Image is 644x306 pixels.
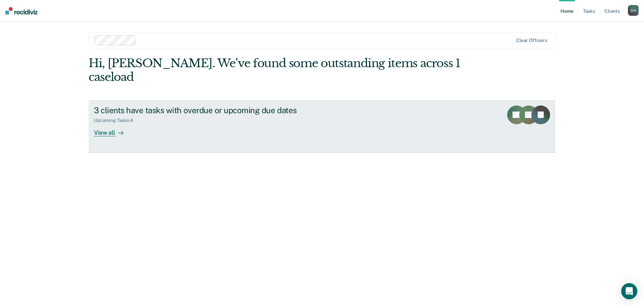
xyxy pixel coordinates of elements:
div: Hi, [PERSON_NAME]. We’ve found some outstanding items across 1 caseload [89,56,462,84]
button: DH [628,5,639,16]
div: 3 clients have tasks with overdue or upcoming due dates [94,105,329,115]
div: D H [628,5,639,16]
img: Recidiviz [5,7,38,14]
div: Open Intercom Messenger [621,283,637,299]
a: 3 clients have tasks with overdue or upcoming due datesUpcoming Tasks:4View all [89,100,555,153]
div: View all [94,123,131,136]
div: Clear officers [516,38,547,43]
div: Upcoming Tasks : 4 [94,118,139,123]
